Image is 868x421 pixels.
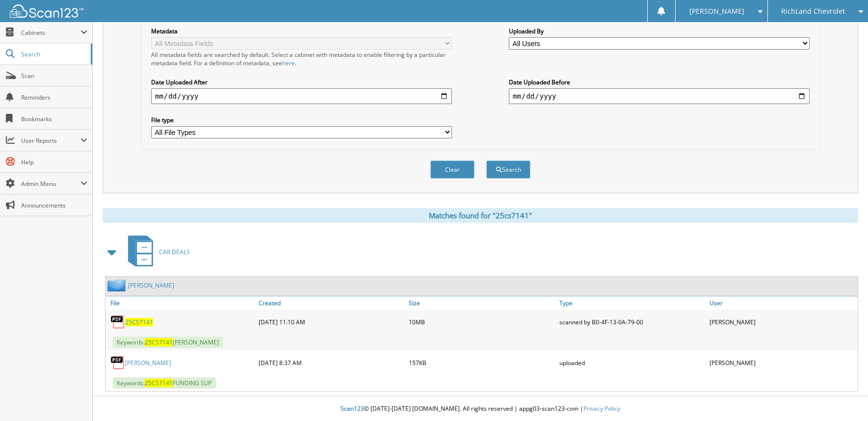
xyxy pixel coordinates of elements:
label: Date Uploaded After [151,78,452,86]
a: Type [557,296,708,310]
div: 10MB [406,312,557,332]
div: [PERSON_NAME] [707,312,858,332]
span: [PERSON_NAME] [689,8,744,14]
span: Help [21,158,87,166]
span: Cabinets [21,28,80,37]
span: Admin Menu [21,180,80,188]
div: [DATE] 8:37 AM [256,353,407,372]
div: scanned by B0-4F-13-0A-79-00 [557,312,708,332]
label: Metadata [151,27,452,35]
span: Keywords: FUNDING SLIP [113,377,216,389]
span: Scan [21,72,87,80]
iframe: Chat Widget [819,374,868,421]
span: RichLand Chevrolet [781,8,845,14]
span: Search [21,50,86,58]
div: Matches found for "25cs7141" [103,208,858,223]
img: folder2.png [107,279,128,291]
a: User [707,296,858,310]
a: CAR DEALS [122,233,190,271]
span: Announcements [21,201,87,210]
a: 25CS7141 [125,318,153,326]
a: here [282,59,295,67]
a: [PERSON_NAME] [128,281,174,289]
span: Bookmarks [21,115,87,123]
a: Privacy Policy [583,404,620,413]
span: 25CS7141 [145,379,173,387]
div: © [DATE]-[DATE] [DOMAIN_NAME]. All rights reserved | appg03-scan123-com | [93,397,868,421]
span: CAR DEALS [159,248,190,256]
img: PDF.png [110,355,125,370]
label: Date Uploaded Before [509,78,810,86]
span: Reminders [21,93,87,102]
span: User Reports [21,136,80,145]
a: [PERSON_NAME] [125,359,171,367]
a: Created [256,296,407,310]
div: uploaded [557,353,708,372]
img: scan123-logo-white.svg [10,4,83,18]
div: All metadata fields are searched by default. Select a cabinet with metadata to enable filtering b... [151,51,452,67]
a: File [105,296,256,310]
span: Keywords: [PERSON_NAME] [113,337,223,348]
img: PDF.png [110,315,125,329]
label: Uploaded By [509,27,810,35]
label: File type [151,116,452,124]
div: [PERSON_NAME] [707,353,858,372]
span: Scan123 [341,404,364,413]
input: start [151,88,452,104]
a: Size [406,296,557,310]
input: end [509,88,810,104]
div: [DATE] 11:10 AM [256,312,407,332]
div: 157KB [406,353,557,372]
button: Clear [430,160,474,179]
span: 25CS7141 [145,338,173,346]
button: Search [486,160,530,179]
